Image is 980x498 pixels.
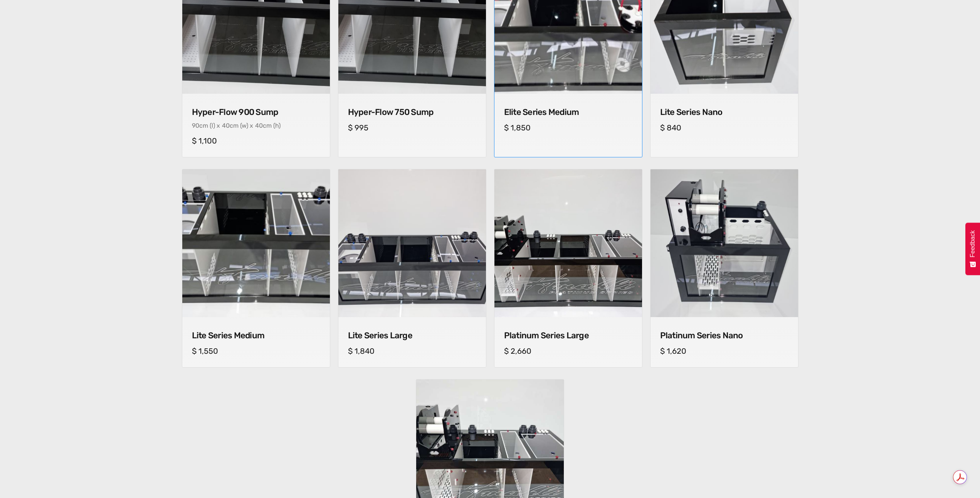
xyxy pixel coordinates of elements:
img: Lite Series Medium [182,169,330,317]
h5: $ 1,620 [660,346,788,356]
h4: Hyper-Flow 900 Sump [192,107,320,117]
h4: Lite Series Medium [192,331,320,341]
h5: $ 1,100 [192,136,320,145]
div: cm (h) [263,122,281,129]
h5: $ 1,850 [504,123,632,132]
h5: $ 840 [660,123,788,132]
a: Platinum Series LargePlatinum Series LargePlatinum Series Large$ 2,660 [494,169,642,368]
img: Lite Series Large [338,169,486,317]
span: Feedback [969,230,976,257]
div: cm (l) x [199,122,220,129]
h5: $ 2,660 [504,346,632,356]
div: cm (w) x [230,122,253,129]
h5: $ 1,550 [192,346,320,356]
a: Platinum Series NanoPlatinum Series NanoPlatinum Series Nano$ 1,620 [650,169,798,368]
img: Platinum Series Large [494,169,642,317]
div: 40 [255,122,263,129]
button: Feedback - Show survey [965,223,980,275]
h4: Lite Series Nano [660,107,788,117]
img: Platinum Series Nano [651,169,798,317]
h5: $ 995 [348,123,476,132]
h4: Platinum Series Nano [660,331,788,341]
h4: Hyper-Flow 750 Sump [348,107,476,117]
a: Lite Series MediumLite Series MediumLite Series Medium$ 1,550 [182,169,330,368]
h4: Platinum Series Large [504,331,632,341]
div: 40 [222,122,230,129]
h5: $ 1,840 [348,346,476,356]
a: Lite Series LargeLite Series LargeLite Series Large$ 1,840 [338,169,486,368]
div: 90 [192,122,199,129]
h4: Lite Series Large [348,331,476,341]
h4: Elite Series Medium [504,107,632,117]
